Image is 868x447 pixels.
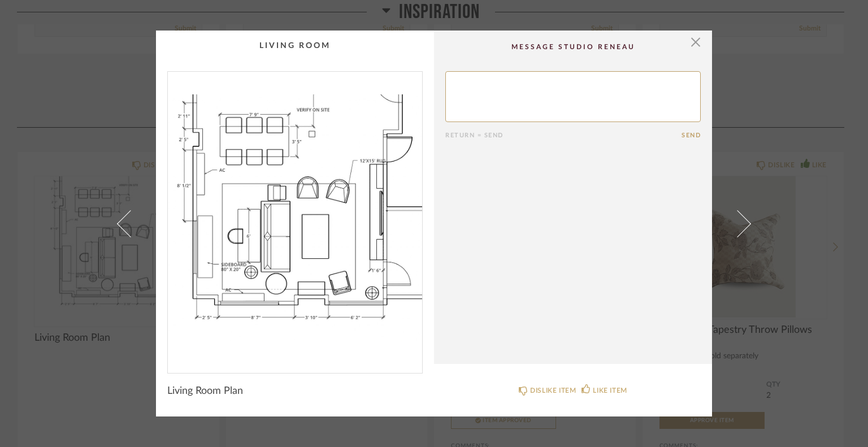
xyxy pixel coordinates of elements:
button: Close [684,31,707,53]
div: LIKE ITEM [593,385,627,396]
button: Send [682,132,701,139]
img: 08f1068f-6e84-4d44-94c5-2cb1fbf52947_1000x1000.jpg [168,72,422,364]
div: Return = Send [445,132,682,139]
div: DISLIKE ITEM [530,385,576,396]
span: Living Room Plan [167,385,243,397]
div: 0 [168,72,422,364]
